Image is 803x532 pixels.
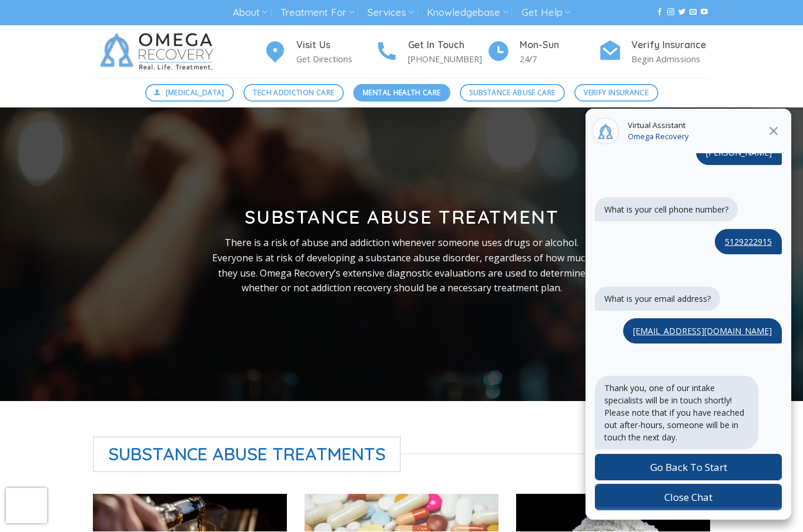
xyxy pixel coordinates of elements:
span: Substance Abuse Treatments [93,437,401,473]
a: Knowledgebase [427,2,508,24]
a: Follow on Twitter [678,9,685,17]
a: Verify Insurance Begin Admissions [598,38,710,67]
strong: Substance Abuse Treatment [245,206,559,229]
h4: Get In Touch [408,38,487,53]
a: Mental Health Care [353,85,450,102]
a: [MEDICAL_DATA] [145,85,235,102]
h4: Mon-Sun [520,38,598,53]
a: About [233,2,267,24]
h4: Verify Insurance [631,38,710,53]
img: Omega Recovery [93,26,225,79]
p: There is a risk of abuse and addiction whenever someone uses drugs or alcohol. Everyone is at ris... [211,236,592,296]
a: Follow on Instagram [667,9,674,17]
span: Mental Health Care [363,87,440,99]
span: Substance Abuse Care [469,87,555,99]
span: [MEDICAL_DATA] [166,87,225,99]
a: Send us an email [690,9,697,17]
a: Follow on YouTube [701,9,708,17]
p: [PHONE_NUMBER] [408,53,487,66]
a: Treatment For [280,2,354,24]
h4: Visit Us [296,38,375,53]
span: Verify Insurance [584,87,648,99]
a: Services [367,2,414,24]
p: Begin Admissions [631,53,710,66]
span: Tech Addiction Care [253,87,334,99]
p: 24/7 [520,53,598,66]
p: Get Directions [296,53,375,66]
a: Verify Insurance [574,85,658,102]
a: Tech Addiction Care [243,85,344,102]
a: Get In Touch [PHONE_NUMBER] [375,38,487,67]
a: Visit Us Get Directions [263,38,375,67]
a: Follow on Facebook [656,9,663,17]
a: Get Help [521,2,570,24]
a: Substance Abuse Care [460,85,565,102]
